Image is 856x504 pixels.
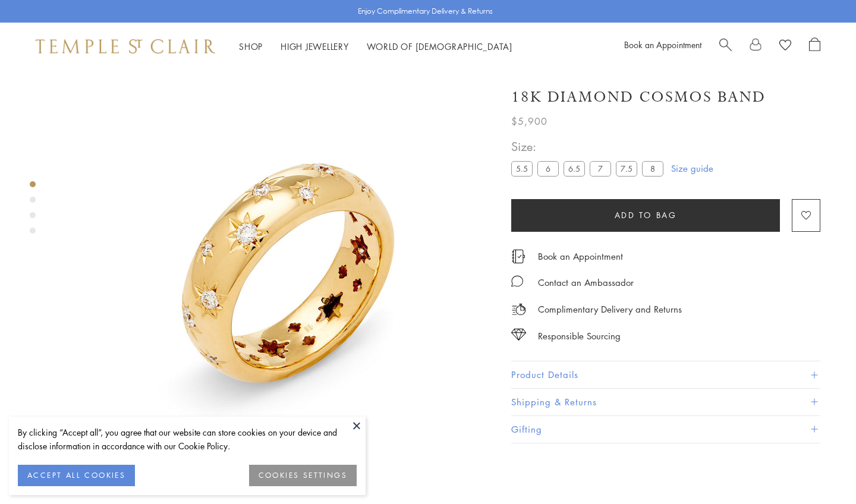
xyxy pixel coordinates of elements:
p: Complimentary Delivery and Returns [538,302,682,317]
label: 5.5 [511,161,533,176]
span: Add to bag [615,209,677,222]
img: icon_delivery.svg [511,302,526,317]
nav: Main navigation [239,39,512,54]
button: COOKIES SETTINGS [249,465,357,486]
a: Size guide [671,162,713,174]
img: 18K Diamond Cosmos Band [77,70,493,486]
div: Contact an Ambassador [538,275,634,290]
a: View Wishlist [779,37,791,55]
label: 7.5 [616,161,637,176]
a: Book an Appointment [538,250,623,263]
img: icon_appointment.svg [511,250,525,263]
img: Temple St. Clair [36,39,215,53]
label: 8 [642,161,663,176]
button: Add to bag [511,199,780,232]
span: $5,900 [511,114,547,129]
button: Shipping & Returns [511,389,820,415]
a: ShopShop [239,40,263,52]
span: Size: [511,137,668,156]
h1: 18K Diamond Cosmos Band [511,87,766,108]
a: Book an Appointment [624,39,701,51]
div: Responsible Sourcing [538,329,621,344]
iframe: Gorgias live chat messenger [797,448,844,492]
a: World of [DEMOGRAPHIC_DATA]World of [DEMOGRAPHIC_DATA] [367,40,512,52]
button: Product Details [511,361,820,388]
div: Product gallery navigation [30,178,36,243]
img: MessageIcon-01_2.svg [511,275,523,287]
a: High JewelleryHigh Jewellery [281,40,349,52]
label: 6 [537,161,559,176]
label: 7 [590,161,611,176]
a: Search [719,37,732,55]
button: ACCEPT ALL COOKIES [18,465,135,486]
label: 6.5 [564,161,585,176]
button: Gifting [511,416,820,443]
p: Enjoy Complimentary Delivery & Returns [358,5,493,17]
img: icon_sourcing.svg [511,329,526,341]
a: Open Shopping Bag [809,37,820,55]
div: By clicking “Accept all”, you agree that our website can store cookies on your device and disclos... [18,426,357,453]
